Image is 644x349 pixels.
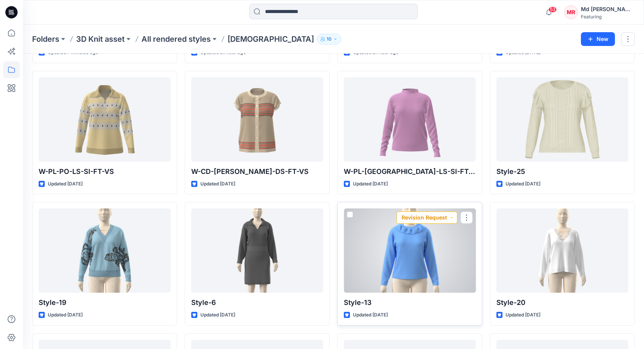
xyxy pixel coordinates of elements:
[32,34,59,44] a: Folders
[506,180,540,188] p: Updated [DATE]
[39,166,171,177] p: W-PL-PO-LS-SI-FT-VS
[548,7,557,13] span: 53
[76,34,125,44] a: 3D Knit asset
[228,34,314,44] p: [DEMOGRAPHIC_DATA]
[344,208,476,293] a: Style-13
[39,208,171,293] a: Style-19
[496,208,628,293] a: Style-20
[564,5,578,19] div: MR
[327,35,332,43] p: 10
[141,34,211,44] a: All rendered styles
[191,166,323,177] p: W-CD-[PERSON_NAME]-DS-FT-VS
[581,14,634,20] div: Featuring
[496,77,628,162] a: Style-25
[496,166,628,177] p: Style-25
[191,208,323,293] a: Style-6
[344,297,476,308] p: Style-13
[581,5,634,14] div: Md [PERSON_NAME][DEMOGRAPHIC_DATA]
[581,32,615,46] button: New
[48,311,83,319] p: Updated [DATE]
[506,311,540,319] p: Updated [DATE]
[39,297,171,308] p: Style-19
[496,297,628,308] p: Style-20
[353,311,388,319] p: Updated [DATE]
[344,166,476,177] p: W-PL-[GEOGRAPHIC_DATA]-LS-SI-FT-VS
[353,180,388,188] p: Updated [DATE]
[317,34,341,44] button: 10
[191,77,323,162] a: W-CD-RN-SL-DS-FT-VS
[39,77,171,162] a: W-PL-PO-LS-SI-FT-VS
[200,311,235,319] p: Updated [DATE]
[200,180,235,188] p: Updated [DATE]
[48,180,83,188] p: Updated [DATE]
[191,297,323,308] p: Style-6
[344,77,476,162] a: W-PL-TN-LS-SI-FT-VS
